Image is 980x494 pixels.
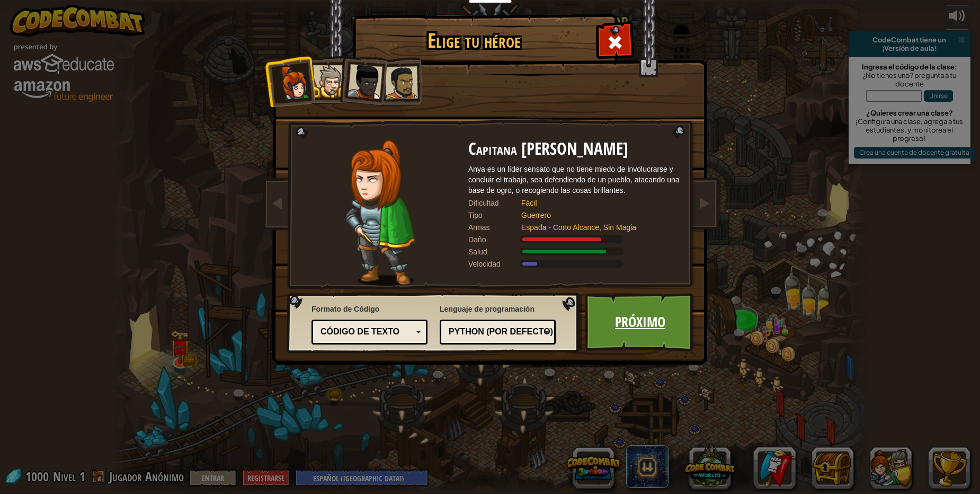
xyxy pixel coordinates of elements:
div: Fácil [521,198,670,208]
div: Python (por Defecto) [449,326,540,338]
div: Se mueve a 6 metros por segundo. [468,259,680,269]
div: Gana 140% de la lista Guerrero salud de la armadura. [468,246,680,257]
div: Código de texto [320,326,412,338]
li: Alejandro el Duelista [373,57,422,106]
h1: Elige tu héroe [355,30,593,52]
div: Espada - Corto Alcance, Sin Magia [521,222,670,233]
span: Lenguaje de programación [440,304,556,314]
a: Próximo [585,293,696,351]
div: Dificultad [468,198,521,208]
span: Formato de Código [311,304,427,314]
div: Tipo [468,210,521,220]
h2: Capitana [PERSON_NAME] [468,140,680,158]
img: captain-pose.png [345,140,414,286]
img: language-selector-background.png [287,293,582,354]
div: Salud [468,246,521,257]
div: Daño [468,234,521,245]
div: Velocidad [468,259,521,269]
div: Ofertas 120% de la lista Guerrero daño de arma. [468,234,680,245]
li: Dama Ida Solo Corazón [336,54,388,105]
div: Guerrero [521,210,670,220]
div: Anya es un líder sensato que no tiene miedo de involucrarse y concluir el trabajo, sea defendiend... [468,164,680,196]
li: Capitana Anya Weston [264,55,316,107]
li: Señor Tharin Puñotrueno [302,56,350,104]
div: Armas [468,222,521,233]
